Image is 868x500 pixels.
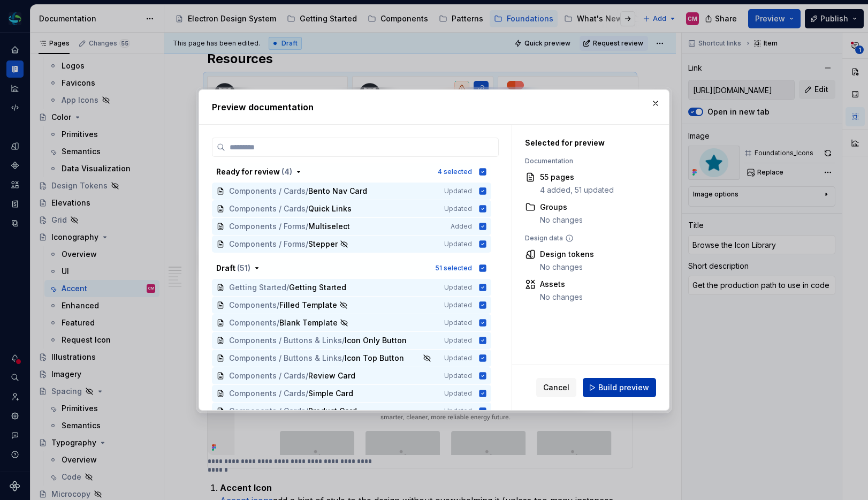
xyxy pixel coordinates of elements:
[444,372,472,380] span: Updated
[540,292,583,302] div: No changes
[277,300,279,310] span: /
[540,249,594,260] div: Design tokens
[229,186,306,196] span: Components / Cards
[345,353,404,363] span: Icon Top Button
[540,279,583,290] div: Assets
[444,301,472,309] span: Updated
[444,336,472,345] span: Updated
[237,263,250,272] span: ( 51 )
[212,260,491,277] button: Draft (51)51 selected
[289,282,346,293] span: Getting Started
[444,389,472,398] span: Updated
[444,204,472,213] span: Updated
[229,282,286,293] span: Getting Started
[444,187,472,195] span: Updated
[229,203,306,214] span: Components / Cards
[308,203,352,214] span: Quick Links
[229,335,342,346] span: Components / Buttons & Links
[540,215,583,225] div: No changes
[451,222,472,231] span: Added
[543,382,569,393] span: Cancel
[444,407,472,415] span: Updated
[308,406,357,416] span: Product Card
[229,221,306,232] span: Components / Forms
[540,202,583,213] div: Groups
[438,168,472,176] div: 4 selected
[306,203,308,214] span: /
[229,370,306,381] span: Components / Cards
[525,138,651,148] div: Selected for preview
[525,157,651,165] div: Documentation
[308,388,353,399] span: Simple Card
[229,388,306,399] span: Components / Cards
[583,378,656,397] button: Build preview
[308,239,338,249] span: Stepper
[306,388,308,399] span: /
[536,378,576,397] button: Cancel
[342,353,345,363] span: /
[306,186,308,196] span: /
[229,300,277,310] span: Components
[444,354,472,362] span: Updated
[306,221,308,232] span: /
[279,317,338,328] span: Blank Template
[229,353,342,363] span: Components / Buttons & Links
[598,382,649,393] span: Build preview
[279,300,337,310] span: Filled Template
[308,221,350,232] span: Multiselect
[306,370,308,381] span: /
[229,239,306,249] span: Components / Forms
[216,263,250,274] div: Draft
[540,262,594,272] div: No changes
[444,283,472,292] span: Updated
[212,101,656,113] h2: Preview documentation
[345,335,407,346] span: Icon Only Button
[281,167,292,176] span: ( 4 )
[277,317,279,328] span: /
[540,185,614,195] div: 4 added, 51 updated
[306,406,308,416] span: /
[308,186,367,196] span: Bento Nav Card
[435,264,472,272] div: 51 selected
[286,282,289,293] span: /
[306,239,308,249] span: /
[444,319,472,327] span: Updated
[212,163,491,180] button: Ready for review (4)4 selected
[525,234,651,243] div: Design data
[229,406,306,416] span: Components / Cards
[308,370,355,381] span: Review Card
[444,240,472,248] span: Updated
[216,166,292,177] div: Ready for review
[342,335,345,346] span: /
[229,317,277,328] span: Components
[540,172,614,183] div: 55 pages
